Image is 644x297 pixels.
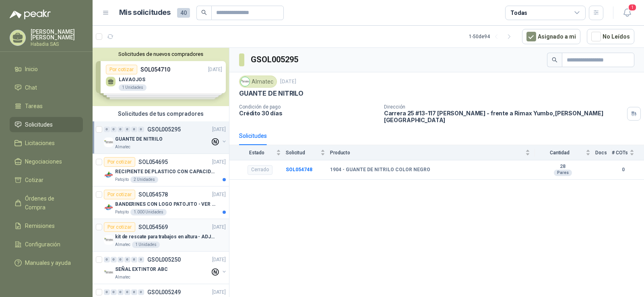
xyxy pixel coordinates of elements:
[212,126,226,133] p: [DATE]
[131,257,137,262] div: 0
[25,221,55,230] span: Remisiones
[118,257,124,262] div: 0
[124,127,130,132] div: 0
[25,157,62,166] span: Negociaciones
[93,106,229,121] div: Solicitudes de tus compradores
[229,145,286,160] th: Estado
[138,192,168,197] p: SOL054578
[138,159,168,165] p: SOL054695
[138,257,144,262] div: 0
[330,150,524,156] span: Producto
[587,29,634,44] button: No Leídos
[104,157,135,167] div: Por cotizar
[104,268,114,277] img: Company Logo
[115,233,215,241] p: kit de rescate para trabajos en altura - ADJUNTAR FICHA TECNICA
[239,104,378,110] p: Condición de pago
[104,127,110,132] div: 0
[124,289,130,295] div: 0
[595,145,612,160] th: Docs
[280,78,296,86] p: [DATE]
[115,135,163,143] p: GUANTE DE NITRILO
[111,289,117,295] div: 0
[118,289,124,295] div: 0
[131,127,137,132] div: 0
[212,223,226,231] p: [DATE]
[535,145,595,160] th: Cantidad
[522,29,580,44] button: Asignado a mi
[115,274,130,281] p: Almatec
[286,167,312,172] a: SOL054748
[10,80,83,95] a: Chat
[10,191,83,215] a: Órdenes de Compra
[10,218,83,234] a: Remisiones
[115,176,129,183] p: Patojito
[25,120,53,129] span: Solicitudes
[25,102,43,111] span: Tareas
[138,127,144,132] div: 0
[147,127,181,132] p: GSOL005295
[612,150,628,156] span: # COTs
[212,256,226,264] p: [DATE]
[239,150,275,156] span: Estado
[620,6,634,20] button: 1
[10,237,83,252] a: Configuración
[93,219,229,252] a: Por cotizarSOL054569[DATE] Company Logokit de rescate para trabajos en altura - ADJUNTAR FICHA TE...
[111,257,117,262] div: 0
[31,42,83,47] p: Habadia SAS
[25,240,60,249] span: Configuración
[241,77,250,86] img: Company Logo
[115,209,129,215] p: Patojito
[104,203,114,212] img: Company Logo
[25,139,55,147] span: Licitaciones
[239,110,378,117] p: Crédito 30 días
[93,48,229,106] div: Solicitudes de nuevos compradoresPor cotizarSOL054710[DATE] LAVAOJOS1 UnidadesPor cotizarSOL05468...
[104,222,135,232] div: Por cotizar
[535,164,590,170] b: 28
[93,154,229,186] a: Por cotizarSOL054695[DATE] Company LogoRECIPIENTE DE PLASTICO CON CAPACIDAD DE 1.8 LT PARA LA EXT...
[147,257,181,262] p: GSOL005250
[104,137,114,147] img: Company Logo
[104,125,227,150] a: 0 0 0 0 0 0 GSOL005295[DATE] Company LogoGUANTE DE NITRILOAlmatec
[124,257,130,262] div: 0
[10,10,51,19] img: Logo peakr
[138,289,144,295] div: 0
[147,289,181,295] p: GSOL005249
[115,144,130,150] p: Almatec
[115,201,215,208] p: BANDERINES CON LOGO PATOJITO - VER DOC ADJUNTO
[330,145,535,160] th: Producto
[10,172,83,188] a: Cotizar
[384,104,624,110] p: Dirección
[130,209,167,215] div: 1.000 Unidades
[251,53,299,66] h3: GSOL005295
[104,257,110,262] div: 0
[384,110,624,123] p: Carrera 25 #13-117 [PERSON_NAME] - frente a Rimax Yumbo , [PERSON_NAME][GEOGRAPHIC_DATA]
[111,127,117,132] div: 0
[104,235,114,245] img: Company Logo
[212,289,226,296] p: [DATE]
[612,166,634,174] b: 0
[132,242,160,248] div: 1 Unidades
[10,98,83,114] a: Tareas
[535,150,584,156] span: Cantidad
[212,158,226,166] p: [DATE]
[212,191,226,199] p: [DATE]
[115,242,130,248] p: Almatec
[93,186,229,219] a: Por cotizarSOL054578[DATE] Company LogoBANDERINES CON LOGO PATOJITO - VER DOC ADJUNTOPatojito1.00...
[104,289,110,295] div: 0
[119,7,171,18] h1: Mis solicitudes
[286,150,319,156] span: Solicitud
[25,176,43,184] span: Cotizar
[131,289,137,295] div: 0
[177,8,190,18] span: 40
[115,266,168,273] p: SEÑAL EXTINTOR ABC
[25,194,75,212] span: Órdenes de Compra
[469,30,516,43] div: 1 - 50 de 94
[96,51,226,57] button: Solicitudes de nuevos compradores
[510,8,527,17] div: Todas
[10,61,83,77] a: Inicio
[118,127,124,132] div: 0
[10,255,83,270] a: Manuales y ayuda
[612,145,644,160] th: # COTs
[239,131,267,140] div: Solicitudes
